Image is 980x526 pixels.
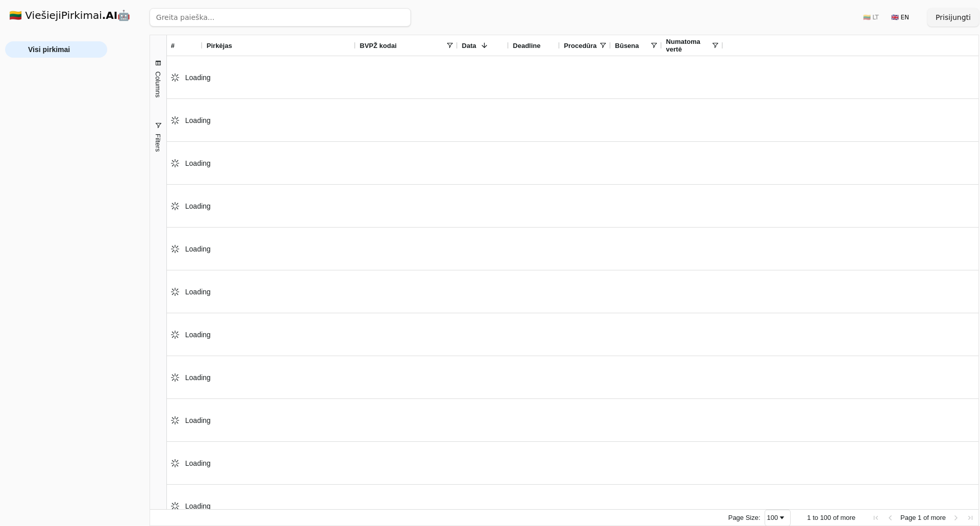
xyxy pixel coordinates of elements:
[185,459,211,467] span: Loading
[872,514,880,522] div: First Page
[813,514,818,521] span: to
[185,159,211,167] span: Loading
[150,8,411,27] input: Greita paieška...
[207,42,232,49] span: Pirkėjas
[462,42,476,49] span: Data
[185,245,211,253] span: Loading
[154,71,162,97] span: Columns
[767,514,778,521] div: 100
[666,38,711,53] span: Numatoma vertė
[930,514,946,521] span: more
[952,514,960,522] div: Next Page
[185,331,211,339] span: Loading
[28,42,70,57] span: Visi pirkimai
[185,288,211,296] span: Loading
[807,514,811,521] span: 1
[185,373,211,382] span: Loading
[360,42,397,49] span: BVPŽ kodai
[927,8,979,27] button: Prisijungti
[185,116,211,124] span: Loading
[900,514,916,521] span: Page
[185,416,211,424] span: Loading
[513,42,541,49] span: Deadline
[886,514,894,522] div: Previous Page
[820,514,831,521] span: 100
[185,73,211,82] span: Loading
[154,134,162,152] span: Filters
[765,510,791,526] div: Page Size
[185,202,211,210] span: Loading
[918,514,921,521] span: 1
[185,502,211,510] span: Loading
[564,42,597,49] span: Procedūra
[923,514,929,521] span: of
[102,9,118,21] strong: .AI
[615,42,639,49] span: Būsena
[171,42,175,49] span: #
[833,514,839,521] span: of
[885,9,915,26] button: 🇬🇧 EN
[840,514,855,521] span: more
[728,514,761,521] div: Page Size:
[966,514,974,522] div: Last Page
